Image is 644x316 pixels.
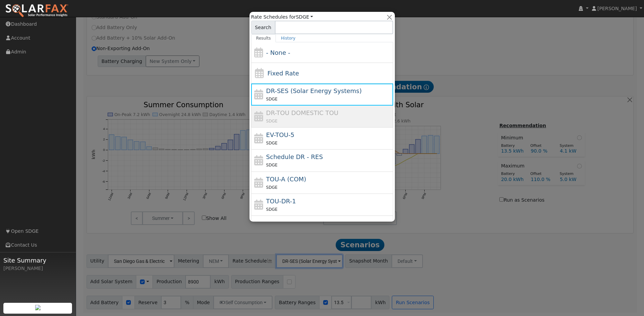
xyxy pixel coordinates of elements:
[266,176,306,183] span: TOU-A (Commercial)
[251,34,276,42] a: Results
[266,97,278,101] span: SDGE
[266,207,278,212] span: SDGE
[267,70,299,77] span: Fixed Rate
[597,6,637,11] span: [PERSON_NAME]
[296,14,313,20] a: SDGE
[3,256,72,265] span: Site Summary
[266,109,338,116] span: DR-TOU DOMESTIC TIME-OF-USE
[266,131,294,138] span: EV-TOU-5
[35,305,41,310] img: retrieve
[266,163,278,167] span: SDGE
[266,185,278,190] span: SDGE
[251,14,313,21] span: Rate Schedules for
[266,49,290,56] span: - None -
[5,4,69,18] img: SolarFax
[266,198,296,205] span: TOU-DR-1
[3,265,72,272] div: [PERSON_NAME]
[266,87,362,94] span: DR-SES (Solar Energy Systems)
[266,119,278,123] span: SDGE
[276,34,301,42] a: History
[266,153,323,160] span: Schedule DR - RESIDENTIAL
[266,141,278,145] span: SDGE
[251,21,275,34] span: Search
[266,220,296,227] span: TOU-DR-2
